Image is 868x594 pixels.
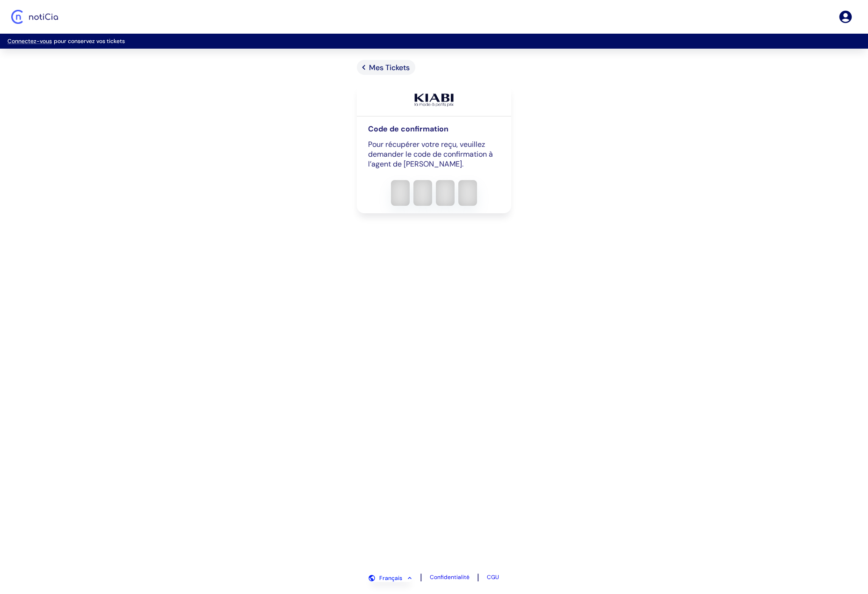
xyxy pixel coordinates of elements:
a: Confidentialité [430,573,470,581]
a: Mes Tickets [357,60,415,75]
a: CGU [487,573,499,581]
img: Logo Noticia [11,10,58,24]
h4: Code de confirmation [368,124,500,134]
p: Pour récupérer votre reçu, veuillez demander le code de confirmation à l’agent de [PERSON_NAME]. [368,139,500,169]
button: Français [369,574,412,582]
span: Mes Tickets [369,63,410,72]
a: Se connecter [838,9,853,24]
input: verification input [368,180,500,206]
span: | [420,572,422,583]
span: | [477,572,479,583]
img: logo [397,92,471,109]
a: Connectez-vous [7,37,52,45]
p: pour conservez vos tickets [7,37,861,45]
